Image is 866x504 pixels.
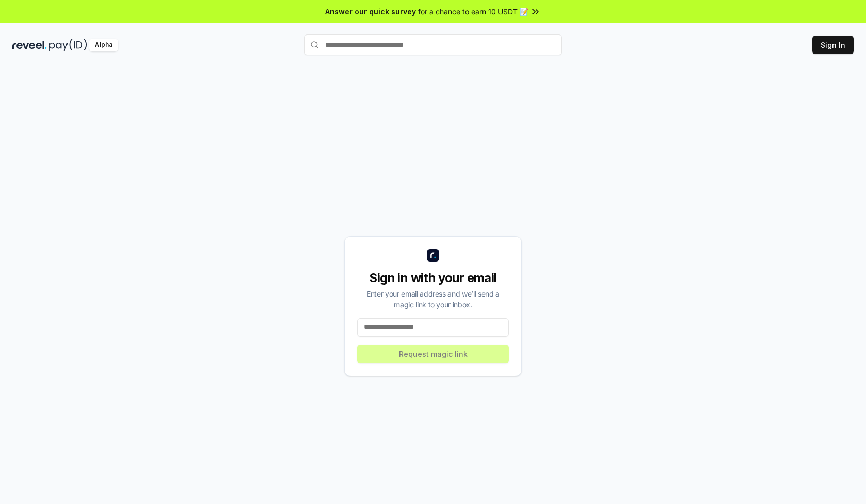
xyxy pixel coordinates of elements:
[418,6,528,17] span: for a chance to earn 10 USDT 📝
[357,270,509,286] div: Sign in with your email
[12,39,47,51] img: reveel_dark
[812,36,854,54] button: Sign In
[89,39,118,51] div: Alpha
[49,39,87,51] img: pay_id
[325,6,416,17] span: Answer our quick survey
[427,249,439,262] img: logo_small
[357,288,509,310] div: Enter your email address and we’ll send a magic link to your inbox.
